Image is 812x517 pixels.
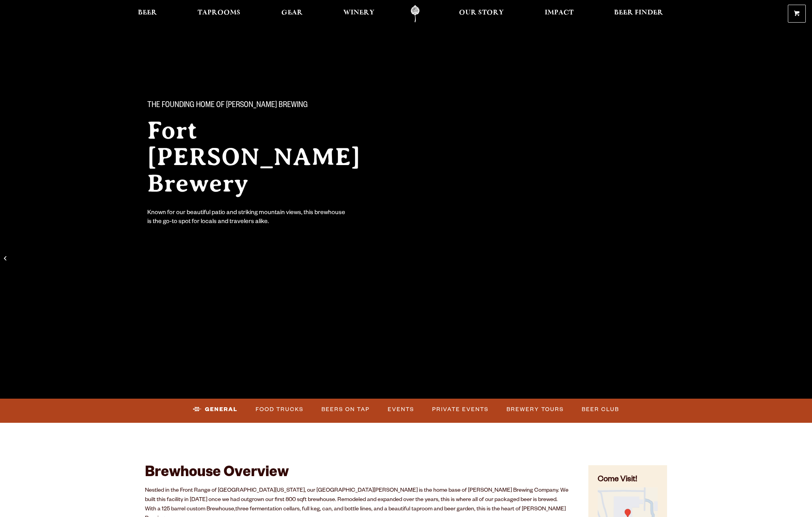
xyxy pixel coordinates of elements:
a: Impact [540,5,579,23]
span: Taprooms [198,10,240,16]
span: Beer Finder [614,10,663,16]
a: Odell Home [401,5,430,23]
a: Beer [133,5,162,23]
a: Brewery Tours [503,401,567,419]
h4: Come Visit! [598,475,658,486]
a: Beers on Tap [318,401,373,419]
span: Our Story [459,10,504,16]
a: Our Story [454,5,509,23]
a: Food Trucks [252,401,307,419]
a: General [190,401,241,419]
a: Winery [338,5,380,23]
a: Events [385,401,417,419]
span: Gear [281,10,303,16]
a: Beer Club [579,401,622,419]
div: Known for our beautiful patio and striking mountain views, this brewhouse is the go-to spot for l... [147,209,347,227]
a: Private Events [429,401,492,419]
span: The Founding Home of [PERSON_NAME] Brewing [147,101,308,111]
h2: Fort [PERSON_NAME] Brewery [147,117,390,197]
a: Taprooms [192,5,245,23]
span: Winery [343,10,374,16]
span: Beer [138,10,157,16]
a: Gear [276,5,308,23]
h2: Brewhouse Overview [145,465,569,482]
a: Beer Finder [609,5,668,23]
span: Impact [545,10,574,16]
